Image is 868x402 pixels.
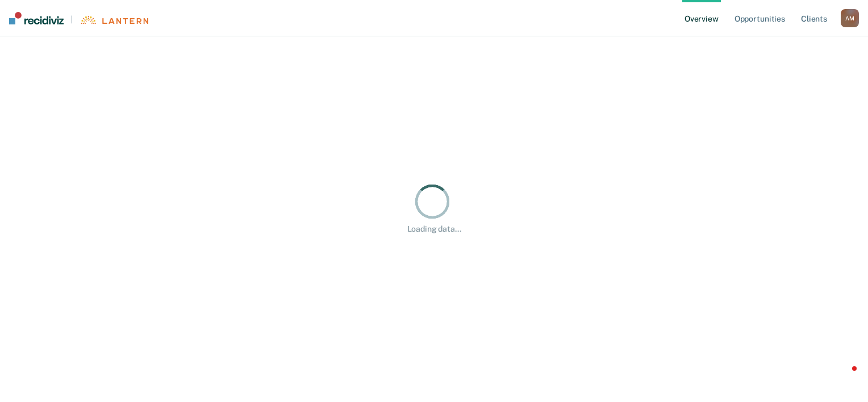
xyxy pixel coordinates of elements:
a: | [9,12,148,24]
iframe: Intercom live chat [829,363,857,391]
span: | [64,15,80,24]
button: AM [841,9,859,27]
img: Lantern [80,16,148,24]
img: Recidiviz [9,12,64,24]
div: A M [841,9,859,27]
div: Loading data... [407,224,461,234]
